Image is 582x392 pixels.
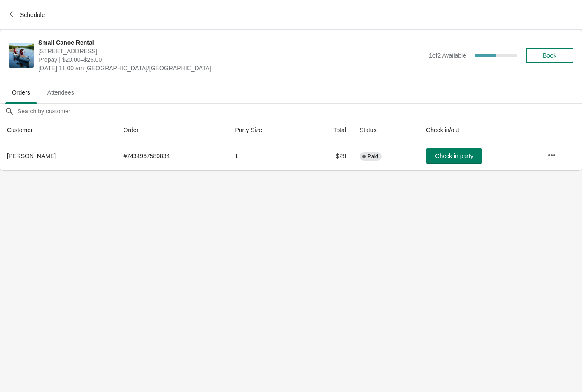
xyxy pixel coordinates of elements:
th: Total [304,119,353,141]
span: Prepay | $20.00–$25.00 [38,55,425,64]
span: [STREET_ADDRESS] [38,47,425,55]
span: [PERSON_NAME] [7,153,56,159]
span: Small Canoe Rental [38,38,425,47]
input: Search by customer [17,104,582,119]
span: Schedule [20,12,45,18]
button: Schedule [4,7,52,23]
th: Status [353,119,419,141]
td: 1 [228,141,304,170]
button: Check in party [426,148,482,164]
span: Attendees [40,85,81,100]
span: Check in party [435,153,473,159]
th: Order [116,119,228,141]
span: Orders [5,85,37,100]
td: # 7434967580834 [116,141,228,170]
span: Book [543,52,556,59]
th: Check in/out [419,119,541,141]
span: Paid [367,153,378,160]
img: Small Canoe Rental [9,43,34,68]
span: [DATE] 11:00 am [GEOGRAPHIC_DATA]/[GEOGRAPHIC_DATA] [38,64,425,72]
button: Book [526,48,573,63]
span: 1 of 2 Available [429,52,466,59]
td: $28 [304,141,353,170]
th: Party Size [228,119,304,141]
